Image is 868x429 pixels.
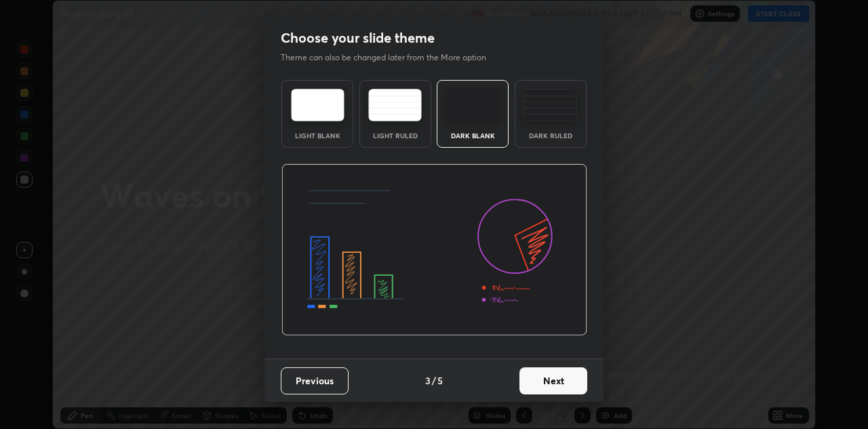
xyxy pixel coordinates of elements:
img: darkRuledTheme.de295e13.svg [524,89,577,121]
img: lightTheme.e5ed3b09.svg [291,89,344,121]
img: darkThemeBanner.d06ce4a2.svg [281,164,587,336]
div: Light Ruled [368,132,422,139]
h4: / [432,373,436,388]
h4: 5 [437,373,443,388]
h4: 3 [425,373,431,388]
h2: Choose your slide theme [281,29,435,47]
div: Dark Ruled [524,132,578,139]
img: darkTheme.f0cc69e5.svg [446,89,500,121]
button: Next [519,367,587,394]
img: lightRuledTheme.5fabf969.svg [368,89,422,121]
button: Previous [281,367,349,394]
div: Light Blank [290,132,344,139]
p: Theme can also be changed later from the More option [281,52,500,64]
div: Dark Blank [446,132,500,139]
